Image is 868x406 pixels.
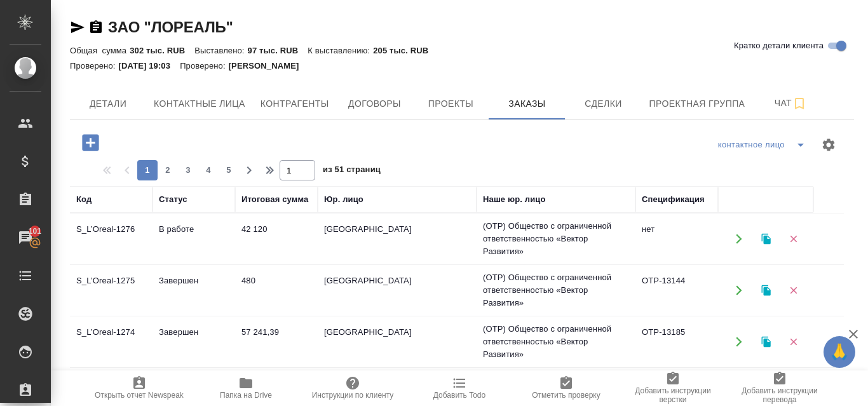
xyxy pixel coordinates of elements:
[477,316,635,367] td: (OTP) Общество с ограниченной ответственностью «Вектор Развития»
[813,130,844,160] span: Настроить таблицу
[792,96,807,111] svg: Подписаться
[715,135,813,155] div: split button
[433,391,485,400] span: Добавить Todo
[780,226,806,252] button: Удалить
[318,217,477,261] td: [GEOGRAPHIC_DATA]
[344,96,405,112] span: Договоры
[70,61,119,71] p: Проверено:
[753,329,779,355] button: Клонировать
[158,164,178,177] span: 2
[248,46,308,55] p: 97 тыс. RUB
[78,96,139,112] span: Детали
[194,46,247,55] p: Выставлено:
[70,268,153,313] td: S_L’Oreal-1275
[153,268,235,313] td: Завершен
[312,391,394,400] span: Инструкции по клиенту
[635,217,718,261] td: нет
[318,268,477,313] td: [GEOGRAPHIC_DATA]
[178,164,198,177] span: 3
[153,217,235,261] td: В работе
[496,96,557,112] span: Заказы
[235,268,318,313] td: 480
[229,61,309,71] p: [PERSON_NAME]
[235,320,318,364] td: 57 241,39
[824,336,855,368] button: 🙏
[829,339,850,365] span: 🙏
[734,386,825,404] span: Добавить инструкции перевода
[76,193,92,206] div: Код
[726,278,752,304] button: Открыть
[198,164,219,177] span: 4
[780,278,806,304] button: Удалить
[219,160,239,180] button: 5
[153,320,235,364] td: Завершен
[760,95,821,111] span: Чат
[635,268,718,313] td: OTP-13144
[308,46,373,55] p: К выставлению:
[21,225,50,238] span: 101
[477,265,635,316] td: (OTP) Общество с ограниченной ответственностью «Вектор Развития»
[70,320,153,364] td: S_L’Oreal-1274
[318,320,477,364] td: [GEOGRAPHIC_DATA]
[180,61,229,71] p: Проверено:
[159,193,187,206] div: Статус
[642,193,705,206] div: Спецификация
[627,386,719,404] span: Добавить инструкции верстки
[95,391,184,400] span: Открыть отчет Newspeak
[130,46,194,55] p: 302 тыс. RUB
[193,370,299,406] button: Папка на Drive
[299,370,406,406] button: Инструкции по клиенту
[88,20,104,35] button: Скопировать ссылку
[780,329,806,355] button: Удалить
[373,46,438,55] p: 205 тыс. RUB
[3,222,48,254] a: 101
[323,162,381,180] span: из 51 страниц
[70,46,130,55] p: Общая сумма
[219,164,239,177] span: 5
[532,391,600,400] span: Отметить проверку
[154,96,245,112] span: Контактные лица
[726,329,752,355] button: Открыть
[261,96,329,112] span: Контрагенты
[86,370,193,406] button: Открыть отчет Newspeak
[477,213,635,264] td: (OTP) Общество с ограниченной ответственностью «Вектор Развития»
[324,193,363,206] div: Юр. лицо
[178,160,198,180] button: 3
[235,217,318,261] td: 42 120
[649,96,745,112] span: Проектная группа
[158,160,178,180] button: 2
[483,193,546,206] div: Наше юр. лицо
[726,226,752,252] button: Открыть
[753,278,779,304] button: Клонировать
[119,61,180,71] p: [DATE] 19:03
[220,391,272,400] span: Папка на Drive
[420,96,481,112] span: Проекты
[241,193,308,206] div: Итоговая сумма
[108,18,233,36] a: ЗАО "ЛОРЕАЛЬ"
[73,130,108,156] button: Добавить проект
[726,370,833,406] button: Добавить инструкции перевода
[573,96,634,112] span: Сделки
[753,226,779,252] button: Клонировать
[70,20,85,35] button: Скопировать ссылку для ЯМессенджера
[635,320,718,364] td: OTP-13185
[620,370,726,406] button: Добавить инструкции верстки
[198,160,219,180] button: 4
[406,370,513,406] button: Добавить Todo
[734,39,824,52] span: Кратко детали клиента
[513,370,620,406] button: Отметить проверку
[70,217,153,261] td: S_L’Oreal-1276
